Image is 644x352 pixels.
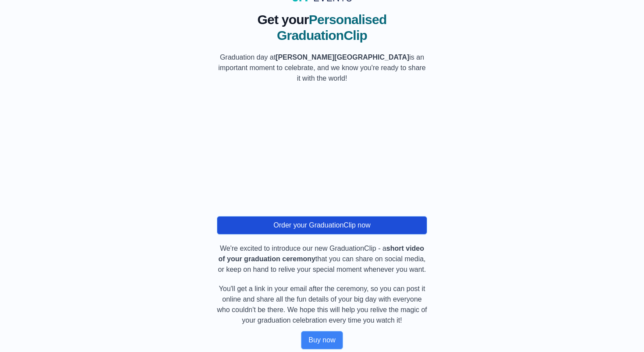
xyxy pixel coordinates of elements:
span: Get your [257,12,308,27]
span: Personalised GraduationClip [277,12,387,43]
b: [PERSON_NAME][GEOGRAPHIC_DATA] [276,53,409,61]
p: You'll get a link in your email after the ceremony, so you can post it online and share all the f... [217,284,427,326]
button: Order your GraduationClip now [217,216,427,235]
p: Graduation day at is an important moment to celebrate, and we know you're ready to share it with ... [217,52,427,84]
button: Buy now [301,331,343,349]
iframe: MyGraduationClip [217,92,427,211]
p: We're excited to introduce our new GraduationClip - a that you can share on social media, or keep... [217,243,427,275]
